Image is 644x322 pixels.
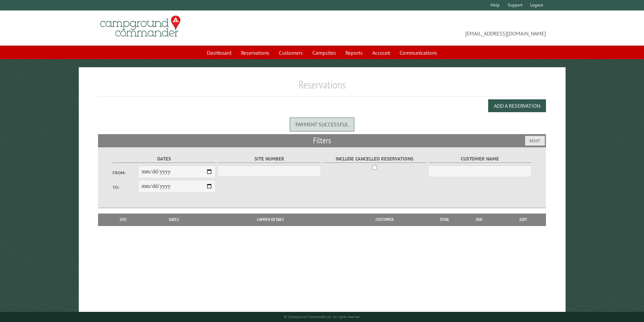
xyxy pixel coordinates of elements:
th: Camper Details [203,214,338,226]
label: To: [113,184,138,191]
label: Site Number [218,155,321,163]
button: Reset [525,136,545,146]
label: From: [113,170,138,176]
th: Site [101,214,145,226]
button: Add a Reservation [488,99,546,112]
a: Dashboard [203,46,236,59]
a: Customers [275,46,307,59]
th: Dates [145,214,203,226]
label: Include Cancelled Reservations [323,155,426,163]
small: © Campground Commander LLC. All rights reserved. [284,315,360,319]
div: Payment successful [290,118,354,131]
th: Due [458,214,501,226]
a: Account [368,46,394,59]
label: Dates [113,155,216,163]
a: Reservations [237,46,273,59]
th: Edit [501,214,546,226]
a: Reports [341,46,367,59]
a: Campsites [308,46,340,59]
img: Campground Commander [98,13,183,40]
th: Customer [338,214,431,226]
h2: Filters [98,134,546,147]
a: Communications [396,46,441,59]
h1: Reservations [98,78,546,97]
span: [EMAIL_ADDRESS][DOMAIN_NAME] [322,19,546,38]
th: Total [431,214,458,226]
label: Customer Name [428,155,531,163]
